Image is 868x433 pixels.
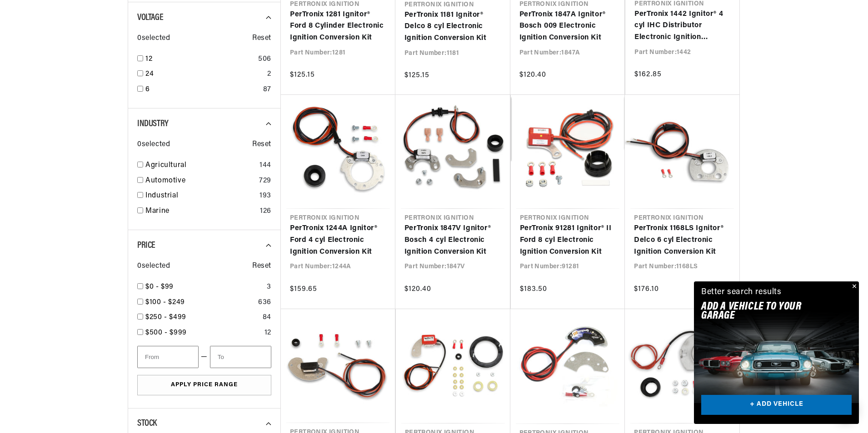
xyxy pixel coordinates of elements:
[145,84,259,96] a: 6
[137,33,170,44] span: 0 selected
[519,9,616,44] a: PerTronix 1847A Ignitor® Bosch 009 Electronic Ignition Conversion Kit
[137,139,170,151] span: 0 selected
[145,206,256,217] a: Marine
[267,69,271,80] div: 2
[290,223,386,258] a: PerTronix 1244A Ignitor® Ford 4 cyl Electronic Ignition Conversion Kit
[137,119,169,128] span: Industry
[137,346,199,368] input: From
[290,9,386,44] a: PerTronix 1281 Ignitor® Ford 8 Cylinder Electronic Ignition Conversion Kit
[145,299,185,306] span: $100 - $249
[137,13,163,22] span: Voltage
[848,281,859,292] button: Close
[404,10,501,44] a: PerTronix 1181 Ignitor® Delco 8 cyl Electronic Ignition Conversion Kit
[259,190,271,202] div: 193
[634,223,730,258] a: PerTronix 1168LS Ignitor® Delco 6 cyl Electronic Ignition Conversion Kit
[252,139,271,151] span: Reset
[137,261,170,272] span: 0 selected
[145,160,256,172] a: Agricultural
[145,314,186,321] span: $250 - $499
[252,33,271,44] span: Reset
[210,346,271,368] input: To
[145,69,264,80] a: 24
[267,281,271,293] div: 3
[701,286,782,299] div: Better search results
[201,351,208,363] span: —
[252,261,271,272] span: Reset
[259,160,271,172] div: 144
[263,312,271,324] div: 84
[145,190,256,202] a: Industrial
[404,223,501,258] a: PerTronix 1847V Ignitor® Bosch 4 cyl Electronic Ignition Conversion Kit
[145,54,254,65] a: 12
[701,395,852,415] a: + ADD VEHICLE
[258,54,271,65] div: 506
[145,329,187,336] span: $500 - $999
[520,223,616,258] a: PerTronix 91281 Ignitor® II Ford 8 cyl Electronic Ignition Conversion Kit
[137,419,157,428] span: Stock
[137,375,271,395] button: Apply Price Range
[263,84,271,96] div: 87
[137,241,155,250] span: Price
[260,206,271,217] div: 126
[258,297,271,309] div: 636
[145,175,255,187] a: Automotive
[634,9,730,44] a: PerTronix 1442 Ignitor® 4 cyl IHC Distributor Electronic Ignition Conversion Kit
[259,175,271,187] div: 729
[701,302,829,321] h2: Add A VEHICLE to your garage
[145,283,174,290] span: $0 - $99
[264,327,271,339] div: 12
